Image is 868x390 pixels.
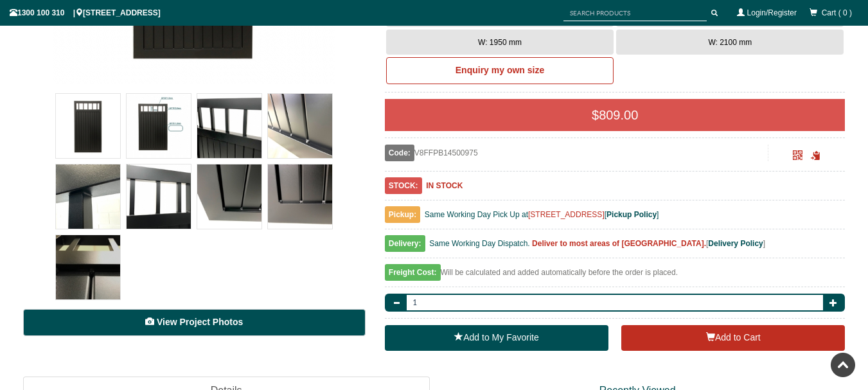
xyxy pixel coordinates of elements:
[157,317,243,327] span: View Project Photos
[268,94,332,158] img: V8FFPB - Flat Top (Partial Privacy approx.85%) - Aluminium Pedestrian / Side Gate (Single Swing G...
[56,164,120,229] img: V8FFPB - Flat Top (Partial Privacy approx.85%) - Aluminium Pedestrian / Side Gate (Single Swing G...
[23,309,366,336] a: View Project Photos
[385,145,768,161] div: V8FFPB14500975
[127,94,191,158] img: V8FFPB - Flat Top (Partial Privacy approx.85%) - Aluminium Pedestrian / Side Gate (Single Swing G...
[429,239,530,248] span: Same Working Day Dispatch.
[599,108,638,122] span: 809.00
[56,235,120,299] img: V8FFPB - Flat Top (Partial Privacy approx.85%) - Aluminium Pedestrian / Side Gate (Single Swing G...
[127,164,191,229] img: V8FFPB - Flat Top (Partial Privacy approx.85%) - Aluminium Pedestrian / Side Gate (Single Swing G...
[386,30,614,55] button: W: 1950 mm
[607,210,657,219] a: Pickup Policy
[478,38,522,47] span: W: 1950 mm
[385,206,420,223] span: Pickup:
[386,57,614,84] a: Enquiry my own size
[616,30,844,55] button: W: 2100 mm
[385,236,846,258] div: [ ]
[532,239,706,248] b: Deliver to most areas of [GEOGRAPHIC_DATA].
[385,235,425,252] span: Delivery:
[197,164,261,229] img: V8FFPB - Flat Top (Partial Privacy approx.85%) - Aluminium Pedestrian / Side Gate (Single Swing G...
[426,181,463,190] b: IN STOCK
[456,65,544,75] b: Enquiry my own size
[385,264,441,281] span: Freight Cost:
[385,177,422,194] span: STOCK:
[747,8,797,17] a: Login/Register
[708,38,752,47] span: W: 2100 mm
[385,325,608,351] a: Add to My Favorite
[56,94,120,158] img: V8FFPB - Flat Top (Partial Privacy approx.85%) - Aluminium Pedestrian / Side Gate (Single Swing G...
[822,8,852,17] span: Cart ( 0 )
[611,46,868,345] iframe: LiveChat chat widget
[528,210,605,219] a: [STREET_ADDRESS]
[563,5,707,21] input: SEARCH PRODUCTS
[385,145,414,161] span: Code:
[385,265,846,287] div: Will be calculated and added automatically before the order is placed.
[425,210,659,219] span: Same Working Day Pick Up at [ ]
[385,99,846,131] div: $
[197,94,261,158] img: V8FFPB - Flat Top (Partial Privacy approx.85%) - Aluminium Pedestrian / Side Gate (Single Swing G...
[268,164,332,229] img: V8FFPB - Flat Top (Partial Privacy approx.85%) - Aluminium Pedestrian / Side Gate (Single Swing G...
[10,8,161,17] span: 1300 100 310 | [STREET_ADDRESS]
